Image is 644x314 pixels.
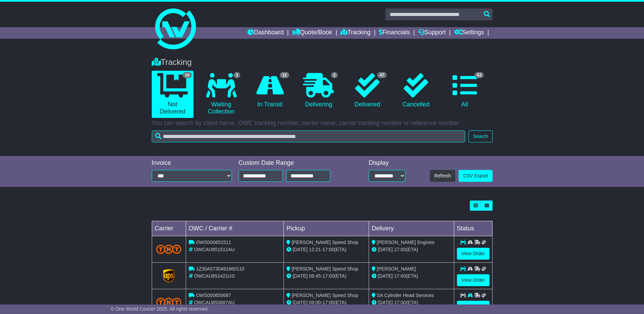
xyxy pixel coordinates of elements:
span: [PERSON_NAME] [377,266,416,272]
span: 17:00 [394,300,406,305]
span: 63 [475,72,484,78]
span: 16 [183,72,192,78]
td: OWC / Carrier # [186,221,284,236]
span: 17:00 [323,273,334,279]
span: SA Cylinder Head Services [377,293,434,298]
span: 17:00 [394,247,406,252]
span: 09:00 [309,300,321,305]
a: 2 Delivering [298,71,339,111]
p: You can search by client name, OWC tracking number, carrier name, carrier tracking number or refe... [152,120,493,127]
a: View Order [457,274,490,286]
span: 17:00 [394,273,406,279]
td: Carrier [152,221,186,236]
span: [PERSON_NAME] Engines [377,240,435,245]
span: [DATE] [378,300,393,305]
span: OWCAU651421US [194,273,235,279]
span: [DATE] [378,247,393,252]
a: View Order [457,301,490,313]
div: Display [369,159,405,167]
span: 47 [377,72,386,78]
td: Pickup [284,221,369,236]
td: Status [454,221,492,236]
span: [PERSON_NAME] Speed Shop [292,266,358,272]
a: CSV Export [459,170,492,182]
span: [DATE] [378,273,393,279]
span: OWS000650687 [196,293,231,298]
span: [DATE] [293,247,308,252]
span: [DATE] [293,300,308,305]
span: OWCAU651511AU [194,247,235,252]
span: 2 [331,72,338,78]
a: Tracking [341,27,370,39]
span: OWCAU650687AU [194,300,235,305]
a: 63 All [444,71,485,111]
span: 08:45 [309,273,321,279]
div: - (ETA) [287,299,366,306]
a: Settings [454,27,484,39]
span: 1Z30A5730491860110 [196,266,244,272]
a: 47 Delivered [346,71,388,111]
a: View Order [457,248,490,260]
span: 17:00 [323,300,334,305]
a: 16 Not Delivered [152,71,194,118]
div: Invoice [152,159,232,167]
img: TNT_Domestic.png [156,298,182,307]
div: Tracking [148,57,496,67]
div: (ETA) [372,246,451,253]
span: [PERSON_NAME] Speed Shop [292,240,358,245]
a: Dashboard [247,27,284,39]
span: © One World Courier 2025. All rights reserved. [111,306,209,312]
span: [PERSON_NAME] Speed Shop [292,293,358,298]
button: Refresh [430,170,455,182]
td: Delivery [369,221,454,236]
div: (ETA) [372,299,451,306]
a: Quote/Book [292,27,332,39]
div: - (ETA) [287,273,366,280]
img: GetCarrierServiceLogo [163,269,174,283]
div: Custom Date Range [239,159,348,167]
a: Cancelled [395,71,437,111]
a: Support [418,27,446,39]
div: (ETA) [372,273,451,280]
span: 12:21 [309,247,321,252]
span: 2 [234,72,241,78]
span: [DATE] [293,273,308,279]
span: 17:00 [323,247,334,252]
span: 12 [280,72,289,78]
a: 2 Waiting Collection [200,71,242,118]
img: TNT_Domestic.png [156,245,182,254]
button: Search [468,130,492,142]
a: Financials [379,27,410,39]
a: 12 In Transit [249,71,291,111]
div: - (ETA) [287,246,366,253]
span: OWS000651511 [196,240,231,245]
